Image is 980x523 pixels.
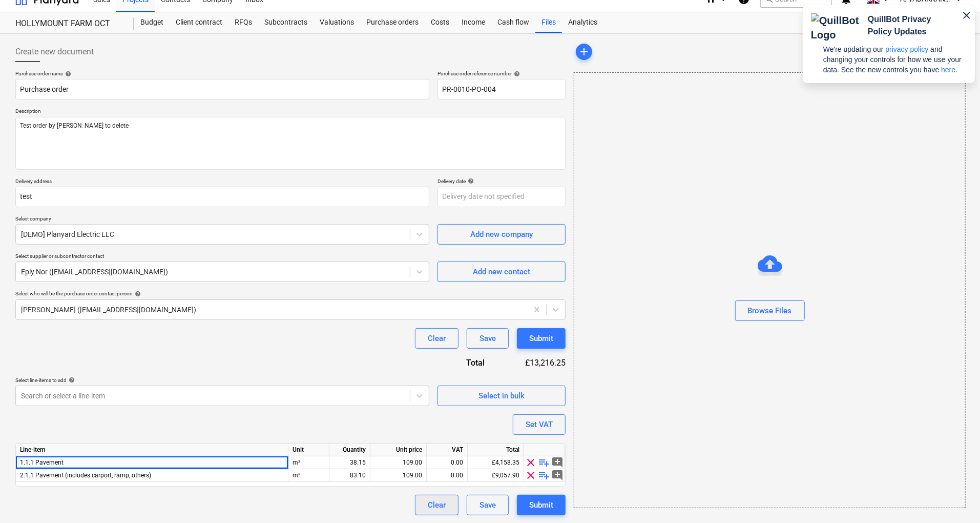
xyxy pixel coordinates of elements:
[501,357,566,369] div: £13,216.25
[437,178,566,185] div: Delivery date
[431,469,463,482] div: 0.00
[437,187,566,207] input: Delivery date not specified
[133,291,141,297] span: help
[437,79,566,99] input: Reference number
[552,469,564,481] span: add_comment
[517,495,566,515] button: Submit
[479,332,496,345] div: Save
[427,444,468,456] div: VAT
[468,444,524,456] div: Total
[512,71,520,77] span: help
[415,495,458,515] button: Clear
[535,12,562,33] a: Files
[428,498,446,512] div: Clear
[67,377,75,383] span: help
[735,300,805,321] button: Browse Files
[431,456,463,469] div: 0.00
[15,215,429,224] p: Select company
[333,456,366,469] div: 38.15
[552,456,564,469] span: add_comment
[437,70,566,77] div: Purchase order reference number
[525,469,537,481] span: clear
[288,456,329,469] div: m²
[432,357,501,369] div: Total
[15,70,429,77] div: Purchase order name
[748,304,792,317] div: Browse Files
[15,187,429,207] input: Delivery address
[20,472,151,479] span: 2.1.1 Pavement (includes carport, ramp, others)
[538,469,551,481] span: playlist_add
[929,474,980,523] iframe: Chat Widget
[15,178,429,187] p: Delivery address
[15,117,566,170] textarea: Test order by [PERSON_NAME] to delete
[470,228,533,241] div: Add new company
[437,261,566,282] button: Add new contact
[63,71,71,77] span: help
[258,12,314,33] a: Subcontracts
[374,469,422,482] div: 109.00
[314,12,360,33] a: Valuations
[437,386,566,406] button: Select in bulk
[466,178,474,184] span: help
[134,12,170,33] a: Budget
[513,414,566,435] button: Set VAT
[374,456,422,469] div: 109.00
[529,498,553,512] div: Submit
[15,377,429,384] div: Select line-items to add
[15,18,122,29] div: HOLLYMOUNT FARM OCT
[370,444,427,456] div: Unit price
[329,444,370,456] div: Quantity
[526,418,553,431] div: Set VAT
[15,290,566,297] div: Select who will be the purchase order contact person
[15,79,429,99] input: Document name
[228,12,258,33] a: RFQs
[529,332,553,345] div: Submit
[478,389,525,403] div: Select in bulk
[473,265,530,278] div: Add new contact
[562,12,603,33] a: Analytics
[360,12,425,33] a: Purchase orders
[517,328,566,349] button: Submit
[467,328,509,349] button: Save
[170,12,228,33] a: Client contract
[467,495,509,515] button: Save
[491,12,535,33] a: Cash flow
[288,469,329,482] div: m²
[428,332,446,345] div: Clear
[15,46,94,58] span: Create new document
[455,12,491,33] a: Income
[15,253,429,261] p: Select supplier or subcontractor contact
[415,328,458,349] button: Clear
[578,46,590,58] span: add
[468,469,524,482] div: £9,057.90
[525,456,537,469] span: clear
[20,459,64,466] span: 1.1.1 Pavement
[288,444,329,456] div: Unit
[574,72,966,508] div: Browse Files
[538,456,551,469] span: playlist_add
[437,224,566,245] button: Add new company
[333,469,366,482] div: 83.10
[425,12,455,33] a: Costs
[468,456,524,469] div: £4,158.35
[479,498,496,512] div: Save
[15,108,566,116] p: Description
[16,444,288,456] div: Line-item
